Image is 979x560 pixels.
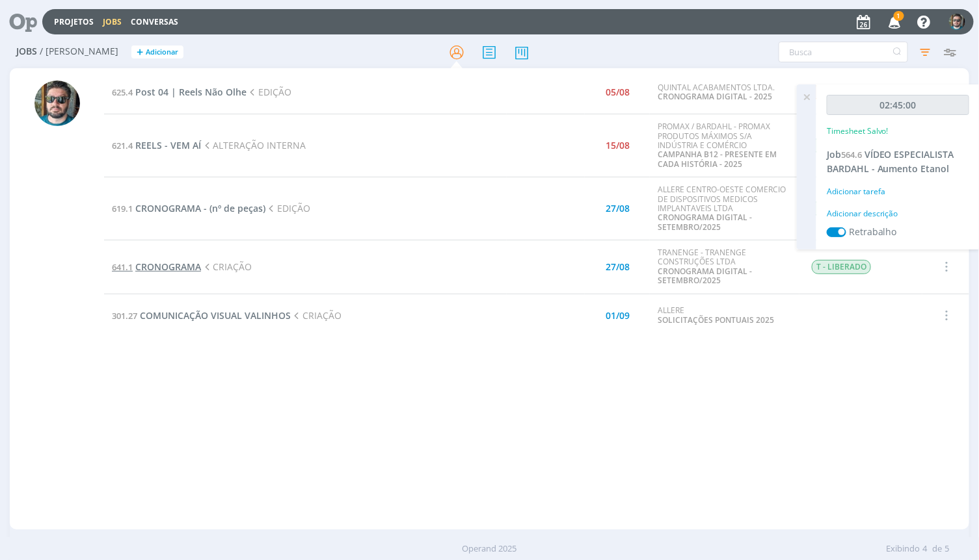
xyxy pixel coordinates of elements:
span: 564.6 [841,149,862,160]
button: Jobs [99,17,126,27]
a: CRONOGRAMA DIGITAL - SETEMBRO/2025 [658,212,752,232]
button: +Adicionar [131,45,183,59]
a: 625.4Post 04 | Reels Não Olhe [112,86,247,98]
button: Projetos [50,17,98,27]
span: CRIAÇÃO [291,309,342,322]
div: ALLERE CENTRO-OESTE COMERCIO DE DISPOSITIVOS MEDICOS IMPLANTAVEIS LTDA [658,185,792,232]
div: Adicionar descrição [827,208,969,220]
input: Busca [779,42,908,62]
a: 619.1CRONOGRAMA - (nº de peças) [112,202,265,214]
span: 621.4 [112,140,133,151]
span: EDIÇÃO [265,202,310,214]
div: QUINTAL ACABAMENTOS LTDA. [658,83,792,102]
div: 27/08 [606,204,630,213]
a: SOLICITAÇÕES PONTUAIS 2025 [658,314,774,325]
span: Post 04 | Reels Não Olhe [135,86,247,98]
p: Timesheet Salvo! [827,125,889,137]
span: Adicionar [146,48,178,57]
span: COMUNICAÇÃO VISUAL VALINHOS [140,309,291,322]
a: Conversas [131,16,178,27]
div: 05/08 [606,88,630,97]
span: 5 [945,542,950,555]
span: REELS - VEM AÍ [135,139,201,151]
div: 01/09 [606,311,630,320]
span: 1 [894,11,904,21]
span: CRONOGRAMA - (nº de peças) [135,202,265,214]
div: TRANENGE - TRANENGE CONSTRUÇÕES LTDA [658,248,792,286]
span: Exibindo [887,542,920,555]
div: PROMAX / BARDAHL - PROMAX PRODUTOS MÁXIMOS S/A INDÚSTRIA E COMÉRCIO [658,122,792,169]
a: Job564.6VÍDEO ESPECIALISTA BARDAHL - Aumento Etanol [827,148,954,175]
span: Jobs [16,46,37,57]
img: R [34,81,80,126]
a: Projetos [54,16,94,27]
span: CRIAÇÃO [201,261,252,273]
span: de [933,542,943,555]
span: EDIÇÃO [247,86,291,98]
span: 625.4 [112,86,133,98]
a: Jobs [103,16,122,27]
span: 301.27 [112,310,137,322]
span: 619.1 [112,203,133,214]
div: ALLERE [658,306,792,325]
a: 621.4REELS - VEM AÍ [112,139,201,151]
div: 27/08 [606,262,630,272]
span: + [137,45,143,59]
span: ALTERAÇÃO INTERNA [201,139,306,151]
a: CRONOGRAMA DIGITAL - SETEMBRO/2025 [658,266,752,286]
span: / [PERSON_NAME] [40,46,118,57]
span: VÍDEO ESPECIALISTA BARDAHL - Aumento Etanol [827,148,954,175]
button: 1 [880,10,907,34]
label: Retrabalho [849,225,897,238]
span: 641.1 [112,261,133,273]
a: CRONOGRAMA DIGITAL - 2025 [658,91,772,102]
div: 15/08 [606,141,630,150]
button: Conversas [127,17,182,27]
span: T - LIBERADO [812,260,871,274]
a: CAMPANHA B12 - PRESENTE EM CADA HISTÓRIA - 2025 [658,149,777,169]
button: R [948,10,966,33]
a: 641.1CRONOGRAMA [112,261,201,273]
span: 4 [923,542,928,555]
a: 301.27COMUNICAÇÃO VISUAL VALINHOS [112,309,291,322]
div: Adicionar tarefa [827,186,969,197]
span: CRONOGRAMA [135,261,201,273]
img: R [949,14,965,30]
